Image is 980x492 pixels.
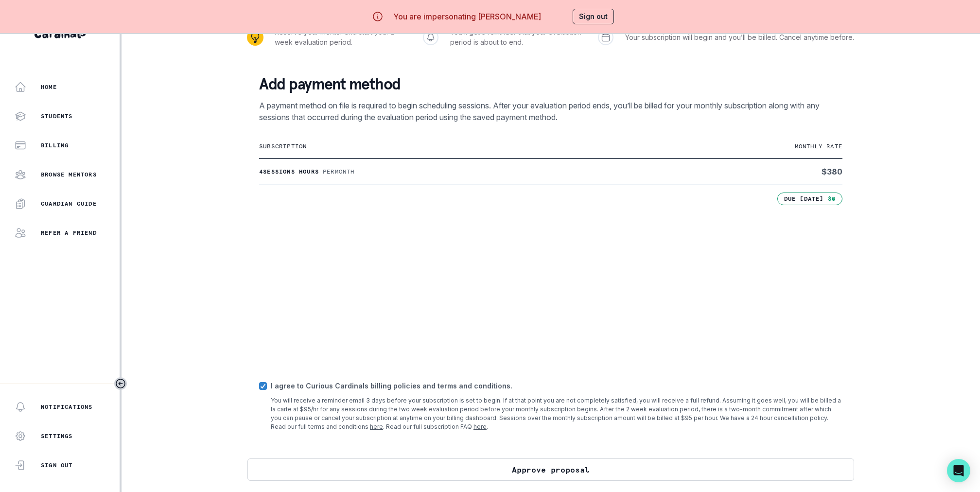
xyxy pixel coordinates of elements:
p: Settings [41,432,73,440]
p: Your subscription will begin and you’ll be billed. Cancel anytime before. [625,32,854,42]
p: subscription [259,142,648,150]
p: Students [41,112,73,120]
p: $0 [828,195,836,203]
p: monthly rate [648,142,842,150]
p: Due [DATE] [784,195,824,203]
p: You will receive a reminder email 3 days before your subscription is set to begin. If at that poi... [271,396,842,431]
p: Add payment method [259,74,842,94]
p: A payment method on file is required to begin scheduling sessions. After your evaluation period e... [259,100,842,123]
div: Progress [247,12,854,63]
button: Toggle sidebar [114,377,127,390]
p: Guardian Guide [41,200,97,208]
button: Sign out [573,9,614,24]
p: Reserve your mentor and start your 2 week evaluation period. [275,27,407,47]
p: 4 sessions hours [259,168,319,176]
td: $ 380 [648,158,842,185]
a: here [370,423,383,430]
p: Per month [323,168,355,176]
p: Refer a friend [41,229,97,237]
button: Approve proposal [247,458,854,481]
p: You are impersonating [PERSON_NAME] [393,11,541,22]
p: Browse Mentors [41,171,97,178]
p: I agree to Curious Cardinals billing policies and terms and conditions. [271,381,842,391]
p: You’ll get a reminder that your evaluation period is about to end. [450,27,583,47]
p: Notifications [41,403,93,411]
div: Open Intercom Messenger [947,459,970,482]
p: Sign Out [41,461,73,469]
iframe: Secure payment input frame [257,203,844,367]
a: here [473,423,487,430]
p: Home [41,83,57,91]
p: Billing [41,141,69,149]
